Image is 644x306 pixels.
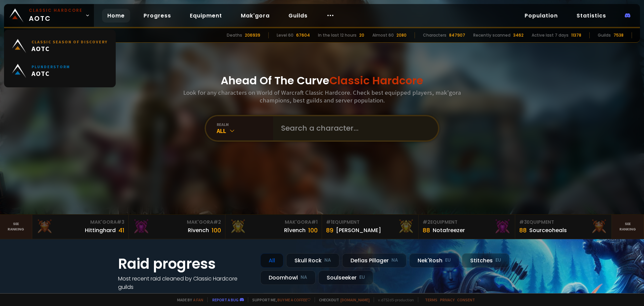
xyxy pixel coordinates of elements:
[322,215,419,239] a: #1Equipment89[PERSON_NAME]
[409,253,459,268] div: Nek'Rosh
[515,215,612,239] a: #3Equipment88Sourceoheals
[180,89,464,104] h3: Look for any characters on World of Warcraft Classic Hardcore. Check best equipped players, mak'g...
[329,73,423,88] span: Classic Hardcore
[372,32,394,38] div: Almost 60
[318,32,357,38] div: In the last 12 hours
[118,292,162,299] a: See all progress
[8,58,112,83] a: PlunderstormAOTC
[326,219,332,225] span: # 1
[315,297,370,302] span: Checkout
[391,257,398,264] small: NA
[118,253,252,274] h1: Raid progress
[423,226,430,235] div: 88
[326,226,333,235] div: 89
[423,219,430,225] span: # 2
[129,215,225,239] a: Mak'Gora#2Rivench100
[8,34,112,58] a: Classic Season of DiscoveryAOTC
[245,32,260,38] div: 206939
[138,9,176,23] a: Progress
[260,270,316,285] div: Doomhowl
[32,69,70,78] span: AOTC
[336,226,381,234] div: [PERSON_NAME]
[277,32,293,38] div: Level 60
[277,297,311,302] a: Buy me a coffee
[277,116,430,140] input: Search a character...
[433,226,465,234] div: Notafreezer
[425,297,437,302] a: Terms
[324,257,331,264] small: NA
[598,32,611,38] div: Guilds
[462,253,509,268] div: Stitches
[318,270,373,285] div: Soulseeker
[118,274,252,291] h4: Most recent raid cleaned by Classic Hardcore guilds
[217,127,273,135] div: All
[445,257,451,264] small: EU
[284,226,306,234] div: Rîvench
[29,7,83,13] small: Classic Hardcore
[229,219,318,226] div: Mak'Gora
[225,215,322,239] a: Mak'Gora#1Rîvench100
[513,32,524,38] div: 3462
[188,226,209,234] div: Rivench
[326,219,414,226] div: Equipment
[423,219,511,226] div: Equipment
[519,219,607,226] div: Equipment
[221,73,423,89] h1: Ahead Of The Curve
[213,219,221,225] span: # 2
[449,32,465,38] div: 847907
[184,9,227,23] a: Equipment
[440,297,454,302] a: Privacy
[32,64,70,69] small: Plunderstorm
[248,297,311,302] span: Support me,
[173,297,203,302] span: Made by
[32,215,129,239] a: Mak'Gora#3Hittinghard41
[571,9,611,23] a: Statistics
[311,219,318,225] span: # 1
[423,32,446,38] div: Characters
[32,44,108,53] span: AOTC
[519,226,527,235] div: 88
[32,39,108,44] small: Classic Season of Discovery
[519,219,527,225] span: # 3
[519,9,563,23] a: Population
[212,226,221,235] div: 100
[529,226,567,234] div: Sourceoheals
[193,297,203,302] a: a fan
[571,32,581,38] div: 11378
[457,297,475,302] a: Consent
[359,274,365,281] small: EU
[117,219,124,225] span: # 3
[308,226,318,235] div: 100
[286,253,339,268] div: Skull Rock
[217,122,273,127] div: realm
[4,4,94,27] a: Classic HardcoreAOTC
[260,253,283,268] div: All
[283,9,313,23] a: Guilds
[473,32,511,38] div: Recently scanned
[342,253,407,268] div: Defias Pillager
[118,226,124,235] div: 41
[419,215,515,239] a: #2Equipment88Notafreezer
[85,226,116,234] div: Hittinghard
[212,297,238,302] a: Report a bug
[532,32,569,38] div: Active last 7 days
[36,219,124,226] div: Mak'Gora
[613,32,624,38] div: 7538
[296,32,310,38] div: 67604
[29,7,83,24] span: AOTC
[235,9,275,23] a: Mak'gora
[396,32,407,38] div: 2080
[495,257,501,264] small: EU
[612,215,644,239] a: Seeranking
[301,274,307,281] small: NA
[102,9,130,23] a: Home
[359,32,364,38] div: 20
[133,219,221,226] div: Mak'Gora
[374,297,414,302] span: v. d752d5 - production
[340,297,370,302] a: [DOMAIN_NAME]
[227,32,242,38] div: Deaths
